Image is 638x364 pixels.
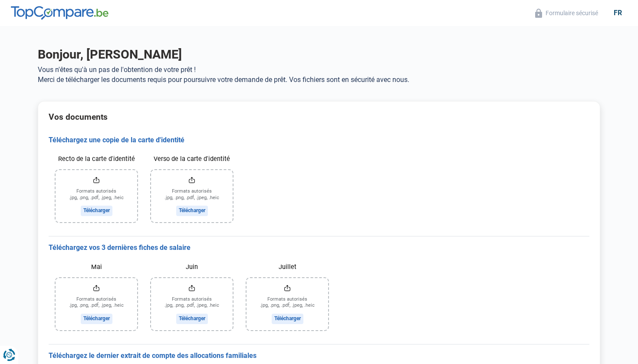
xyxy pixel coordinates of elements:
[49,243,589,253] h3: Téléchargez vos 3 dernières fiches de salaire
[49,112,589,122] h2: Vos documents
[49,351,589,361] h3: Téléchargez le dernier extrait de compte des allocations familiales
[49,136,589,145] h3: Téléchargez une copie de la carte d'identité
[56,151,137,167] label: Recto de la carte d'identité
[533,8,601,18] button: Formulaire sécurisé
[38,47,600,62] h1: Bonjour, [PERSON_NAME]
[247,259,328,275] label: Juillet
[151,151,233,167] label: Verso de la carte d'identité
[151,259,233,275] label: Juin
[38,66,600,74] p: Vous n'êtes qu'à un pas de l'obtention de votre prêt !
[56,259,137,275] label: Mai
[11,6,109,20] img: TopCompare.be
[38,75,600,84] p: Merci de télécharger les documents requis pour poursuivre votre demande de prêt. Vos fichiers son...
[608,9,627,17] div: fr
